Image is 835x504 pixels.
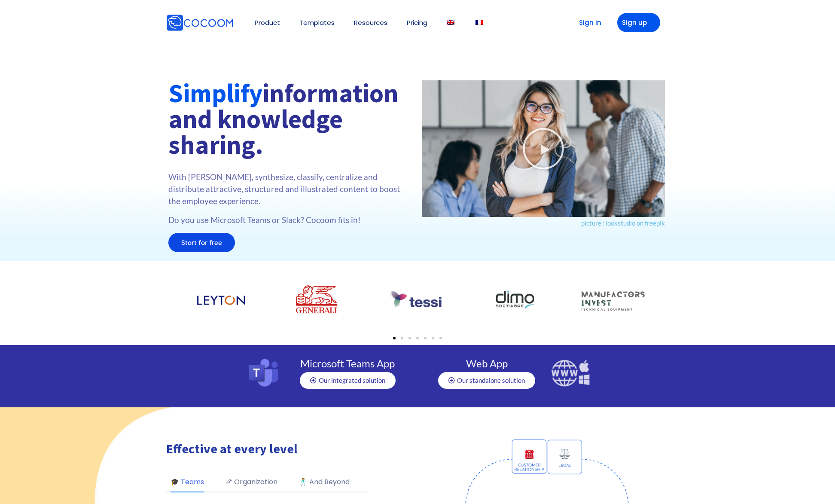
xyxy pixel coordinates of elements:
[168,80,413,158] h1: information and knowledge sharing.
[319,377,385,384] span: Our integrated solution
[181,239,222,246] span: Start for free
[581,219,665,227] a: picture : lookstudio on freepik
[416,337,419,339] span: Go to slide 4
[566,13,609,32] a: Sign in
[424,337,427,339] span: Go to slide 5
[617,13,660,32] a: Sign up
[438,372,535,389] a: Our standalone solution
[300,372,396,389] a: Our integrated solution
[447,20,454,25] img: English
[168,171,413,207] p: With [PERSON_NAME], synthesize, classify, centralize and distribute attractive, structured and il...
[226,477,277,492] a: 🗞 Organization
[407,19,427,26] a: Pricing
[432,337,434,339] span: Go to slide 6
[431,358,542,369] h4: Web App
[168,233,235,252] a: Start for free
[291,358,404,369] h4: Microsoft Teams App
[299,477,350,492] a: 🕺 And Beyond
[235,22,235,23] img: Cocoom
[401,337,403,339] span: Go to slide 2
[168,214,413,226] p: Do you use Microsoft Teams or Slack? Cocoom fits in!
[393,337,396,339] span: Go to slide 1
[354,19,387,26] a: Resources
[171,477,204,492] a: 🎓 Teams
[475,20,483,25] img: French
[439,337,442,339] span: Go to slide 7
[168,77,262,109] font: Simplify
[408,337,411,339] span: Go to slide 3
[255,19,280,26] a: Product
[166,442,368,455] h2: Effective at every level
[299,19,335,26] a: Templates
[166,14,233,31] img: Cocoom
[457,377,525,384] span: Our standalone solution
